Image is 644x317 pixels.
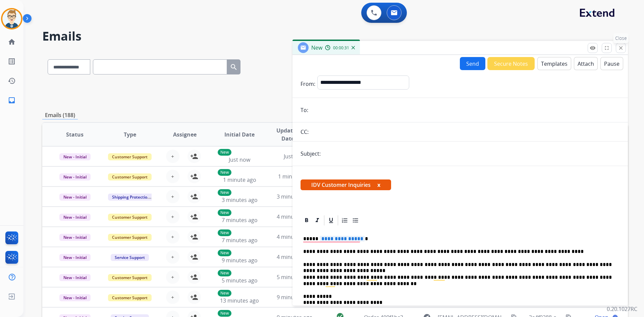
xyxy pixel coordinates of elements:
[108,294,152,301] span: Customer Support
[487,57,535,70] button: Secure Notes
[311,44,322,51] span: New
[190,233,198,241] mat-icon: person_add
[607,305,637,313] p: 0.20.1027RC
[301,179,391,190] span: IDV Customer Inquiries
[59,254,91,261] span: New - Initial
[59,194,91,201] span: New - Initial
[190,213,198,221] mat-icon: person_add
[460,57,485,70] button: Send
[326,215,336,225] div: Underline
[190,172,198,180] mat-icon: person_add
[218,310,231,317] p: New
[171,213,174,221] span: +
[218,189,231,196] p: New
[301,106,308,114] p: To:
[171,172,174,180] span: +
[574,57,598,70] button: Attach
[333,45,349,51] span: 00:00:31
[166,170,179,183] button: +
[124,130,136,139] span: Type
[302,215,312,225] div: Bold
[613,33,629,43] p: Close
[218,229,231,236] p: New
[173,130,197,139] span: Assignee
[8,77,16,85] mat-icon: history
[277,294,313,301] span: 9 minutes ago
[166,290,179,304] button: +
[8,96,16,104] mat-icon: inbox
[301,150,321,158] p: Subject:
[171,293,174,301] span: +
[301,128,309,136] p: CC:
[230,63,238,71] mat-icon: search
[377,181,380,189] button: x
[66,130,84,139] span: Status
[222,236,258,244] span: 7 minutes ago
[340,215,350,225] div: Ordered List
[273,126,303,143] span: Updated Date
[537,57,571,70] button: Templates
[222,277,258,284] span: 5 minutes ago
[190,193,198,201] mat-icon: person_add
[59,294,91,301] span: New - Initial
[8,38,16,46] mat-icon: home
[42,30,628,43] h2: Emails
[218,169,231,176] p: New
[166,190,179,203] button: +
[277,253,313,261] span: 4 minutes ago
[59,234,91,241] span: New - Initial
[166,210,179,223] button: +
[166,270,179,284] button: +
[229,156,250,163] span: Just now
[616,43,626,53] button: Close
[218,250,231,256] p: New
[171,253,174,261] span: +
[220,297,259,304] span: 13 minutes ago
[59,173,91,180] span: New - Initial
[166,150,179,163] button: +
[222,216,258,224] span: 7 minutes ago
[108,173,152,180] span: Customer Support
[171,152,174,160] span: +
[351,215,361,225] div: Bullet List
[218,270,231,276] p: New
[218,209,231,216] p: New
[171,193,174,201] span: +
[222,257,258,264] span: 9 minutes ago
[42,111,78,119] p: Emails (188)
[190,253,198,261] mat-icon: person_add
[600,57,623,70] button: Pause
[59,153,91,160] span: New - Initial
[108,214,152,221] span: Customer Support
[312,215,322,225] div: Italic
[108,194,154,201] span: Shipping Protection
[277,213,313,220] span: 4 minutes ago
[171,233,174,241] span: +
[278,173,311,180] span: 1 minute ago
[277,193,313,200] span: 3 minutes ago
[166,230,179,244] button: +
[604,45,610,51] mat-icon: fullscreen
[108,153,152,160] span: Customer Support
[301,80,315,88] p: From:
[590,45,596,51] mat-icon: remove_red_eye
[277,233,313,241] span: 4 minutes ago
[108,274,152,281] span: Customer Support
[277,273,313,281] span: 5 minutes ago
[59,274,91,281] span: New - Initial
[224,130,255,139] span: Initial Date
[59,214,91,221] span: New - Initial
[618,45,624,51] mat-icon: close
[223,176,256,183] span: 1 minute ago
[218,149,231,156] p: New
[190,152,198,160] mat-icon: person_add
[190,293,198,301] mat-icon: person_add
[111,254,149,261] span: Service Support
[218,290,231,297] p: New
[171,273,174,281] span: +
[2,9,21,28] img: avatar
[166,250,179,264] button: +
[108,234,152,241] span: Customer Support
[284,153,305,160] span: Just now
[222,196,258,204] span: 3 minutes ago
